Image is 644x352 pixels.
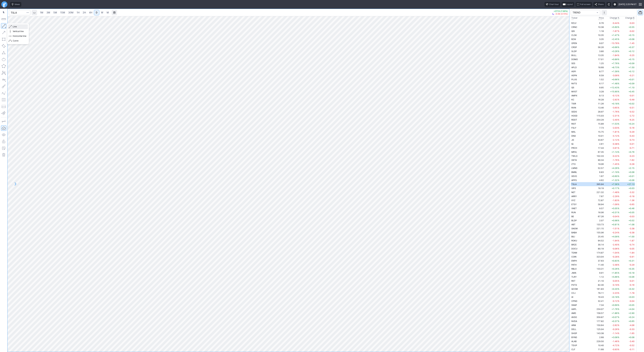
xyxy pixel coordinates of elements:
span: +0.08 [629,171,634,173]
span: QS [571,86,574,89]
span: MXL [571,131,576,133]
span: PRCH [571,147,577,149]
span: ARRY [571,195,577,198]
span: -0.25 [629,54,634,57]
span: 15M [60,11,65,14]
span: -0.22 [612,155,618,157]
td: 254.29 [592,118,604,122]
span: +1.32 [612,179,618,181]
span: +7.36 [612,183,618,185]
button: portfolio-watchlist-select [571,10,600,15]
span: XYZ [571,199,575,202]
span: +0.60 [612,175,618,177]
span: % [618,86,619,89]
td: 19.06 [592,162,604,166]
button: Triangle [1,50,6,55]
span: BULL [571,54,577,57]
button: Share [593,2,605,7]
span: -2.31 [612,114,618,117]
span: SEDG [571,110,577,113]
span: % [618,147,619,149]
span: -1.62 [629,159,634,161]
td: 395.94 [592,182,604,186]
span: % [618,98,619,101]
span: % [618,50,619,53]
span: IQ [571,143,573,145]
span: -0.01 [629,94,634,97]
span: Share [598,3,604,6]
span: -0.12 [612,94,618,97]
span: -1.76 [612,159,618,161]
p: +27.13 (7.36%) [552,10,568,12]
span: -0.01 [629,143,634,145]
span: +1.50 [629,66,634,69]
span: +1.47 [612,34,618,36]
button: Rotated rectangle [1,43,6,49]
span: CLSK [571,34,577,36]
span: +0.45 [629,90,634,93]
span: % [618,195,619,198]
span: ASPN [571,74,577,77]
span: +0.03 [629,187,634,190]
span: ASPI [571,70,576,73]
span: % [618,167,619,169]
button: Fibonacci retracements [1,97,6,102]
span: -2.12 [612,139,618,141]
button: Ideas [10,2,21,7]
button: Position [1,104,6,109]
td: 6.76 [592,21,604,25]
button: Elliott waves [1,90,6,96]
span: M [107,11,109,14]
span: Vertical line [13,30,26,33]
span: % [618,135,619,137]
span: % [618,110,619,113]
span: Full screen [580,3,591,6]
span: -2.40 [612,119,618,121]
td: 2.61 [592,142,604,146]
span: % [618,30,619,32]
td: 33.67 [592,138,604,142]
span: APPS [571,179,577,181]
a: 30M [67,10,75,15]
span: -0.38 [612,143,618,145]
span: CRNC [571,26,577,28]
span: % [618,123,619,125]
span: +0.09 [629,62,634,65]
span: 5M [53,11,57,14]
span: TREND [573,11,595,14]
span: % [618,46,619,49]
span: % [618,70,619,73]
span: OKTA [571,159,577,161]
span: % [618,34,619,36]
span: % [618,38,619,40]
span: -4.12 [612,135,618,137]
button: More [602,10,607,15]
span: JD [571,139,574,141]
span: % [618,22,619,24]
span: -0.18 [629,195,634,198]
span: -2.72 [629,114,634,117]
button: Remove all autosaved drawings [1,152,6,158]
button: Add note [1,146,6,151]
span: W [101,11,103,14]
span: +0.66 [612,46,618,49]
span: % [618,62,619,65]
span: -0.23 [629,155,634,157]
button: Drawing mode: Single [1,119,6,124]
button: Measure [1,16,6,22]
span: +0.09 [629,82,634,85]
span: Layout [566,3,573,6]
span: +0.01 [629,175,634,177]
a: 1M [38,10,45,15]
span: AMPX [571,94,577,97]
span: % [618,58,619,61]
div: Line [7,23,29,44]
button: Settings [612,2,617,7]
span: 1M [40,11,43,14]
button: Layout [562,2,574,7]
span: % [618,151,619,153]
span: -1.84 [612,54,618,57]
span: -0.59 (0.15%) [555,13,568,15]
td: 15.75 [592,130,604,134]
span: Horizontal line [13,34,26,38]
